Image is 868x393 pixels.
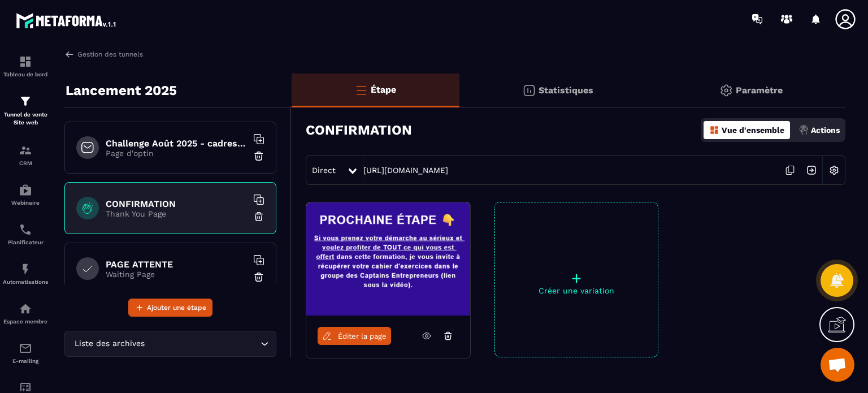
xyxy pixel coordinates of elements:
a: automationsautomationsEspace membre [3,293,48,333]
p: Page d'optin [106,149,247,158]
p: CRM [3,160,48,166]
img: image [306,202,470,316]
h3: CONFIRMATION [306,122,412,138]
img: formation [19,55,32,68]
img: automations [19,262,32,276]
p: Paramètre [736,85,783,96]
img: scheduler [19,223,32,236]
img: arrow [64,49,75,59]
img: logo [16,10,118,31]
p: Automatisations [3,279,48,285]
a: Gestion des tunnels [64,49,143,59]
img: trash [253,271,264,283]
p: Créer une variation [495,286,658,295]
img: formation [19,144,32,157]
img: setting-w.858f3a88.svg [823,159,845,181]
img: automations [19,183,32,197]
img: email [19,342,32,355]
img: bars-o.4a397970.svg [354,83,368,97]
a: [URL][DOMAIN_NAME] [363,166,448,175]
img: trash [253,211,264,222]
span: Direct [312,166,336,175]
p: Waiting Page [106,270,247,279]
h6: CONFIRMATION [106,198,247,209]
a: automationsautomationsAutomatisations [3,254,48,293]
button: Ajouter une étape [128,299,212,317]
span: Liste des archives [72,338,147,350]
a: formationformationCRM [3,135,48,175]
span: Ajouter une étape [147,302,206,313]
input: Search for option [147,338,258,350]
p: Vue d'ensemble [722,126,784,135]
p: Planificateur [3,239,48,245]
h6: PAGE ATTENTE [106,259,247,270]
p: Thank You Page [106,209,247,218]
p: Actions [811,126,840,135]
p: Espace membre [3,318,48,325]
p: Tableau de bord [3,71,48,77]
img: stats.20deebd0.svg [522,84,536,97]
h6: Challenge Août 2025 - cadres entrepreneurs [106,138,247,149]
p: E-mailing [3,358,48,364]
a: schedulerschedulerPlanificateur [3,214,48,254]
a: formationformationTunnel de vente Site web [3,86,48,135]
img: formation [19,94,32,108]
img: dashboard-orange.40269519.svg [709,125,719,135]
div: Search for option [64,331,276,357]
p: Tunnel de vente Site web [3,111,48,127]
a: emailemailE-mailing [3,333,48,373]
div: Ouvrir le chat [821,348,854,382]
p: Webinaire [3,200,48,206]
img: trash [253,150,264,162]
span: Éditer la page [338,332,387,340]
p: Statistiques [539,85,593,96]
img: automations [19,302,32,316]
p: Étape [371,84,396,95]
a: Éditer la page [318,327,391,345]
a: formationformationTableau de bord [3,46,48,86]
p: + [495,270,658,286]
img: setting-gr.5f69749f.svg [719,84,733,97]
img: actions.d6e523a2.png [798,125,809,135]
p: Lancement 2025 [66,79,177,102]
a: automationsautomationsWebinaire [3,175,48,214]
img: arrow-next.bcc2205e.svg [801,159,822,181]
